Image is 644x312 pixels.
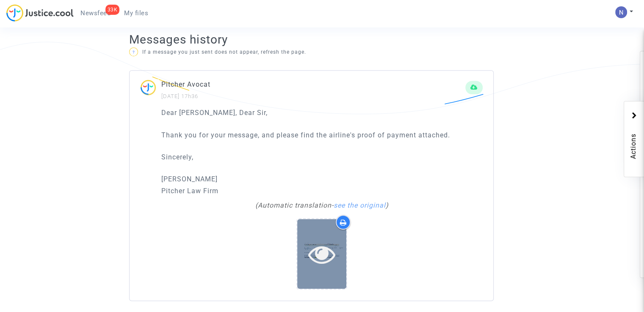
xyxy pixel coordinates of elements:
p: [PERSON_NAME] [161,174,483,184]
p: Sincerely, [161,152,483,162]
p: Dear [PERSON_NAME], Dear Sir, [161,107,483,118]
p: Thank you for your message, and please find the airline's proof of payment attached. [161,130,483,140]
div: 33K [105,5,120,15]
p: If a message you just sent does not appear, refresh the page. [129,47,515,57]
img: ... [140,79,161,101]
img: jc-logo.svg [6,4,74,22]
span: Automatic translation [258,201,332,209]
span: ? [132,50,135,55]
p: Pitcher Avocat [161,79,465,90]
a: 33KNewsfeed [74,7,117,19]
div: ( - ) [166,200,478,211]
p: Pitcher Law Firm [161,186,483,196]
small: [DATE] 17h36 [161,93,198,99]
img: ACg8ocLbdXnmRFmzhNqwOPt_sjleXT1r-v--4sGn8-BO7_nRuDcVYw=s96-c [615,6,627,18]
a: see the original [334,201,386,209]
span: My files [124,9,148,17]
h2: Messages history [129,32,515,47]
a: My files [117,7,155,19]
span: Newsfeed [80,9,111,17]
span: Actions [628,110,638,172]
